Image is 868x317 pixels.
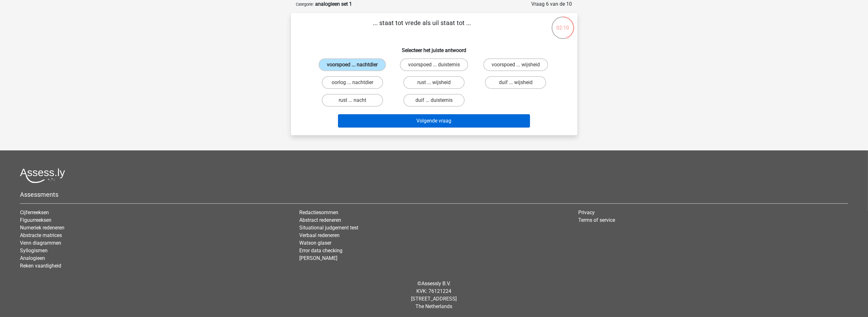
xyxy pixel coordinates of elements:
[15,275,853,315] div: © KVK: 76121224 [STREET_ADDRESS] The Netherlands
[532,0,572,8] div: Vraag 6 van de 10
[20,240,61,246] a: Venn diagrammen
[299,225,358,231] a: Situational judgement test
[20,168,65,183] img: Assessly logo
[299,217,341,223] a: Abstract redeneren
[322,94,383,107] label: rust ... nacht
[299,232,340,238] a: Verbaal redeneren
[299,255,337,261] a: [PERSON_NAME]
[20,209,49,215] a: Cijferreeksen
[20,217,51,223] a: Figuurreeksen
[421,281,451,287] a: Assessly B.V.
[301,18,543,37] p: ... staat tot vrede als uil staat tot ...
[403,76,465,89] label: rust ... wijsheid
[338,114,530,128] button: Volgende vraag
[403,94,465,107] label: duif ... duisternis
[20,255,45,261] a: Analogieen
[578,217,615,223] a: Terms of service
[299,209,338,215] a: Redactiesommen
[20,191,848,198] h5: Assessments
[319,58,386,71] label: voorspoed ... nachtdier
[400,58,468,71] label: voorspoed ... duisternis
[301,42,567,53] h6: Selecteer het juiste antwoord
[483,58,548,71] label: voorspoed ... wijsheid
[299,240,331,246] a: Watson glaser
[315,1,352,7] strong: analogieen set 1
[322,76,383,89] label: oorlog ... nachtdier
[20,263,61,269] a: Reken vaardigheid
[299,248,342,254] a: Error data checking
[551,16,575,32] div: 02:10
[485,76,546,89] label: duif ... wijsheid
[20,225,64,231] a: Numeriek redeneren
[20,232,62,238] a: Abstracte matrices
[296,2,314,7] small: Categorie:
[20,248,48,254] a: Syllogismen
[578,209,595,215] a: Privacy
